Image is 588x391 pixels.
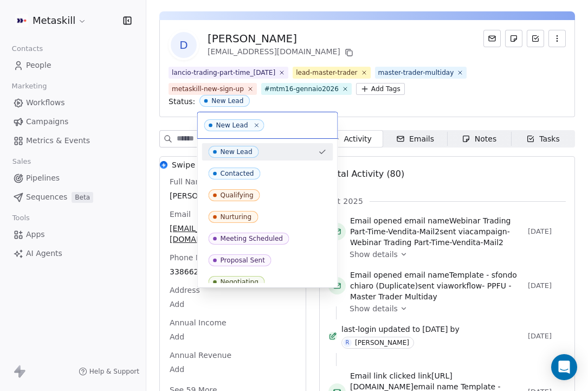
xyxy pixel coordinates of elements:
[221,213,252,221] div: Nurturing
[221,235,283,242] div: Meeting Scheduled
[221,278,259,286] div: Negotiating
[221,257,265,264] div: Proposal Sent
[202,143,333,377] div: Suggestions
[221,170,254,177] div: Contacted
[216,121,248,129] div: New Lead
[221,191,254,199] div: Qualifying
[221,148,253,156] div: New Lead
